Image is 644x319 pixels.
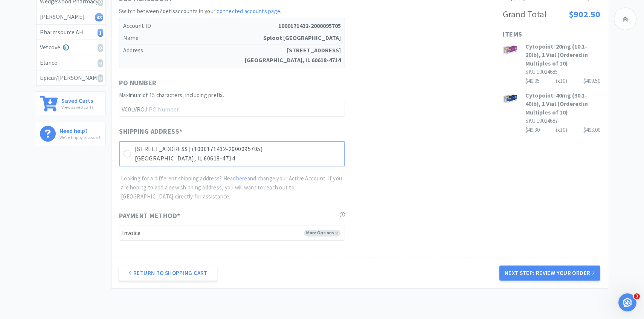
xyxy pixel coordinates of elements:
[583,76,600,85] div: $409.50
[40,27,101,37] div: Pharmsource AH
[263,33,341,43] strong: Sploot [GEOGRAPHIC_DATA]
[36,25,105,40] a: Pharmsource AH1
[525,76,600,85] div: $40.95
[525,68,558,75] span: SKU: 10024685
[569,8,600,20] span: $902.50
[618,293,636,311] iframe: Intercom live chat
[556,76,567,85] div: (x 10 )
[98,29,103,37] i: 1
[98,74,103,82] i: 0
[36,9,105,25] a: [PERSON_NAME]48
[525,117,558,124] span: SKU: 10024687
[583,125,600,134] div: $493.00
[123,32,341,44] h5: Name
[278,21,341,31] strong: 1000171432-2000095705
[236,175,247,182] a: here
[503,42,518,57] img: 39cef90203794d518db4e981ce7afd39_524968.jpeg
[40,12,101,22] div: [PERSON_NAME]
[121,174,345,201] p: Looking for a different shipping address? Head and change your Active Account. If you are hoping ...
[634,293,640,299] span: 3
[123,20,341,32] h5: Account ID
[36,92,105,116] a: Saved CartsView saved carts
[503,91,518,106] img: d68059bb95f34f6ca8f79a017dff92f3_527055.jpeg
[525,42,600,67] h3: Cytopoint: 20mg (10.1-20lb), 1 Vial (Ordered in Multiples of 10)
[135,144,340,154] p: [STREET_ADDRESS] (1000171432-2000095705)
[40,73,101,83] div: Epicur/[PERSON_NAME]
[119,266,217,281] a: Return to Shopping Cart
[95,13,103,21] i: 48
[60,126,100,134] h6: Need help?
[119,92,224,99] span: Maximum of 15 characters, including prefix.
[217,8,280,15] a: connected accounts page
[98,44,103,52] i: 0
[36,40,105,55] a: Vetcove0
[40,58,101,68] div: Elanco
[245,46,341,65] strong: [STREET_ADDRESS] [GEOGRAPHIC_DATA], IL 60618-4714
[36,55,105,71] a: Elanco0
[499,266,600,281] button: Next Step: Review Your Order
[98,59,103,67] i: 0
[119,102,149,116] span: VC0LVROJ
[119,7,345,16] h2: Switch between Zoetis accounts in your .
[119,211,180,221] span: Payment Method *
[525,125,600,134] div: $49.30
[60,134,100,141] p: We're happy to assist!
[40,43,101,52] div: Vetcove
[525,91,600,116] h3: Cytopoint: 40mg (30.1-40lb), 1 Vial (Ordered in Multiples of 10)
[556,125,567,134] div: (x 10 )
[61,104,93,111] p: View saved carts
[119,78,157,89] span: PO Number
[36,70,105,85] a: Epicur/[PERSON_NAME]0
[503,7,546,21] div: Grand Total
[61,96,93,104] h6: Saved Carts
[135,154,340,163] p: [GEOGRAPHIC_DATA], IL 60618-4714
[119,102,345,117] input: PO Number
[503,29,600,40] h1: Items
[123,44,341,66] h5: Address
[119,126,183,137] span: Shipping Address *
